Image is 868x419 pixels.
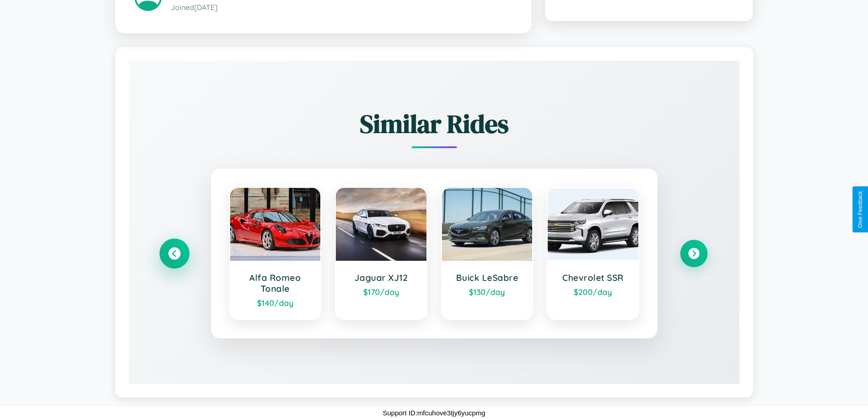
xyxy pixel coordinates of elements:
h3: Chevrolet SSR [557,272,629,283]
a: Buick LeSabre$130/day [441,187,534,320]
p: Support ID: mfcuhove3tjy6yucpmg [383,407,485,419]
h3: Alfa Romeo Tonale [239,272,312,294]
div: $ 170 /day [345,287,417,297]
div: $ 140 /day [239,298,312,308]
p: Joined [DATE] [171,1,512,14]
a: Jaguar XJ12$170/day [335,187,427,320]
div: $ 200 /day [557,287,629,297]
h3: Buick LeSabre [451,272,524,283]
h3: Jaguar XJ12 [345,272,417,283]
a: Chevrolet SSR$200/day [547,187,639,320]
h2: Similar Rides [161,106,708,141]
div: Give Feedback [857,191,863,228]
a: Alfa Romeo Tonale$140/day [229,187,322,320]
div: $ 130 /day [451,287,524,297]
